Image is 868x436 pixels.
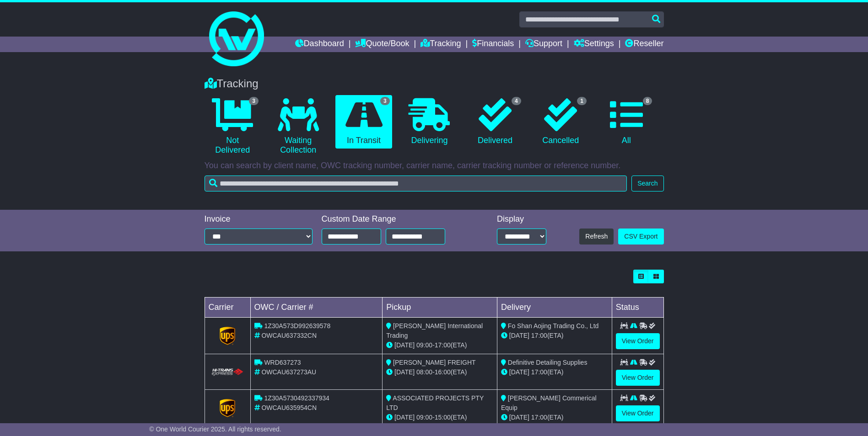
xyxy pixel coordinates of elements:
a: Financials [472,37,514,52]
a: Waiting Collection [270,95,326,159]
a: 4 Delivered [467,95,523,149]
div: Display [497,214,546,224]
span: [DATE] [509,414,529,421]
div: (ETA) [501,331,608,340]
span: 3 [249,97,259,105]
span: 17:00 [531,368,547,376]
div: (ETA) [501,413,608,422]
div: Invoice [205,214,313,224]
td: Pickup [383,298,497,318]
div: - (ETA) [386,340,493,350]
span: 1Z30A5730492337934 [264,394,329,402]
a: View Order [616,333,660,349]
span: 15:00 [435,414,451,421]
a: Delivering [401,95,458,149]
span: [DATE] [509,368,529,376]
div: - (ETA) [386,367,493,377]
span: 4 [512,97,521,105]
div: - (ETA) [386,413,493,422]
span: [DATE] [394,414,415,421]
span: OWCAU637273AU [261,368,316,376]
a: Settings [574,37,614,52]
span: [DATE] [394,368,415,376]
a: 3 In Transit [335,95,392,149]
span: © One World Courier 2025. All rights reserved. [149,425,281,433]
td: Status [612,298,663,318]
p: You can search by client name, OWC tracking number, carrier name, carrier tracking number or refe... [205,161,664,171]
a: Quote/Book [355,37,409,52]
img: GetCarrierServiceLogo [220,399,235,417]
span: 8 [643,97,652,105]
a: Support [525,37,562,52]
a: 8 All [598,95,654,149]
a: View Order [616,405,660,421]
div: Custom Date Range [322,214,469,224]
td: OWC / Carrier # [250,298,383,318]
a: View Order [616,370,660,386]
div: Tracking [200,77,669,90]
span: OWCAU637332CN [261,332,317,339]
span: 17:00 [531,414,547,421]
a: Dashboard [295,37,344,52]
span: ASSOCIATED PROJECTS PTY LTD [386,394,484,411]
img: HiTrans.png [210,368,245,377]
span: 3 [380,97,390,105]
span: [DATE] [509,332,529,339]
span: 17:00 [435,341,451,349]
span: 16:00 [435,368,451,376]
span: 08:00 [416,368,432,376]
span: [PERSON_NAME] Commerical Equip [501,394,597,411]
span: [PERSON_NAME] FREIGHT [393,359,475,366]
a: Reseller [625,37,663,52]
span: 1 [577,97,587,105]
span: Definitive Detailing Supplies [508,359,588,366]
span: [DATE] [394,341,415,349]
span: 09:00 [416,341,432,349]
a: Tracking [421,37,461,52]
button: Refresh [579,229,614,245]
button: Search [631,175,663,191]
span: 17:00 [531,332,547,339]
div: (ETA) [501,367,608,377]
span: OWCAU635954CN [261,404,317,411]
td: Delivery [497,298,612,318]
a: 3 Not Delivered [205,95,261,159]
a: 1 Cancelled [533,95,589,149]
span: [PERSON_NAME] International Trading [386,322,483,339]
span: WRD637273 [264,359,301,366]
img: GetCarrierServiceLogo [220,327,235,345]
span: Fo Shan Aojing Trading Co., Ltd [508,322,598,330]
a: CSV Export [618,229,663,245]
span: 09:00 [416,414,432,421]
span: 1Z30A573D992639578 [264,322,330,330]
td: Carrier [205,298,250,318]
